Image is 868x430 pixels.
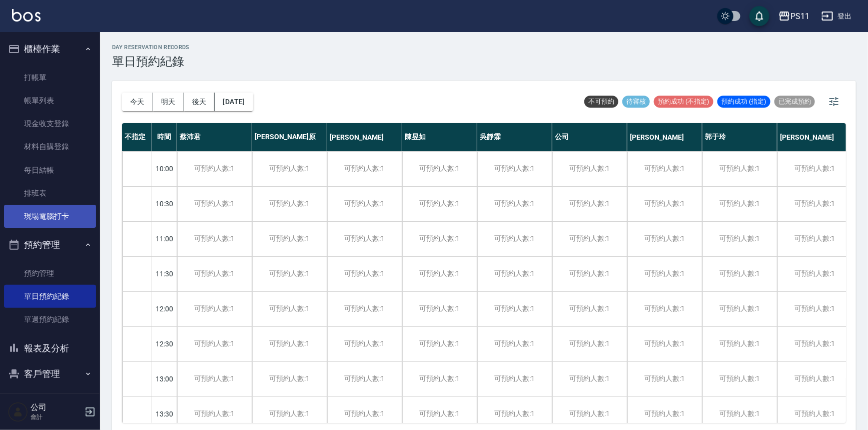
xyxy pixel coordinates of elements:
img: Person [8,402,28,422]
span: 已完成預約 [774,97,815,106]
button: PS11 [774,6,813,27]
div: 可預約人數:1 [477,222,552,256]
div: 可預約人數:1 [327,327,402,361]
div: 12:30 [152,326,177,361]
div: [PERSON_NAME] [627,123,702,151]
div: 可預約人數:1 [552,292,627,326]
div: 可預約人數:1 [702,152,777,186]
div: 陳昱如 [402,123,477,151]
div: 可預約人數:1 [327,222,402,256]
a: 現場電腦打卡 [4,205,96,228]
div: 可預約人數:1 [252,292,327,326]
a: 單週預約紀錄 [4,308,96,331]
div: 可預約人數:1 [777,362,852,396]
div: 可預約人數:1 [627,222,702,256]
div: 可預約人數:1 [477,362,552,396]
h2: day Reservation records [112,44,190,51]
div: 可預約人數:1 [177,257,252,291]
div: [PERSON_NAME] [327,123,402,151]
div: 不指定 [122,123,152,151]
div: 可預約人數:1 [477,187,552,221]
div: 可預約人數:1 [177,362,252,396]
div: 可預約人數:1 [777,222,852,256]
div: 可預約人數:1 [777,292,852,326]
div: 可預約人數:1 [627,292,702,326]
div: 蔡沛君 [177,123,252,151]
div: 郭于玲 [702,123,777,151]
button: save [749,6,769,26]
div: 可預約人數:1 [402,327,477,361]
div: 10:30 [152,186,177,221]
div: 可預約人數:1 [627,152,702,186]
a: 現金收支登錄 [4,112,96,135]
div: 可預約人數:1 [477,292,552,326]
div: 可預約人數:1 [177,187,252,221]
div: 可預約人數:1 [402,292,477,326]
div: 可預約人數:1 [252,327,327,361]
div: 可預約人數:1 [327,362,402,396]
button: 櫃檯作業 [4,36,96,62]
div: 可預約人數:1 [702,362,777,396]
h3: 單日預約紀錄 [112,55,190,69]
div: 12:00 [152,291,177,326]
div: 可預約人數:1 [627,257,702,291]
div: 可預約人數:1 [252,222,327,256]
div: 可預約人數:1 [702,292,777,326]
div: 可預約人數:1 [327,257,402,291]
span: 不可預約 [584,97,618,106]
span: 預約成功 (不指定) [654,97,713,106]
div: 可預約人數:1 [402,257,477,291]
div: 可預約人數:1 [552,327,627,361]
div: PS11 [790,10,809,23]
a: 帳單列表 [4,89,96,112]
button: 登出 [817,7,856,26]
div: 可預約人數:1 [777,327,852,361]
span: 預約成功 (指定) [717,97,770,106]
div: 可預約人數:1 [702,327,777,361]
button: 明天 [153,93,184,111]
div: [PERSON_NAME] [777,123,852,151]
div: 吳靜霖 [477,123,552,151]
a: 材料自購登錄 [4,135,96,158]
div: 可預約人數:1 [477,152,552,186]
div: 可預約人數:1 [177,152,252,186]
div: 可預約人數:1 [402,362,477,396]
div: 可預約人數:1 [777,257,852,291]
div: 可預約人數:1 [702,222,777,256]
img: Logo [12,9,41,22]
div: 可預約人數:1 [177,222,252,256]
div: [PERSON_NAME]原 [252,123,327,151]
div: 10:00 [152,151,177,186]
div: 可預約人數:1 [702,257,777,291]
div: 可預約人數:1 [627,187,702,221]
button: 行銷工具 [4,387,96,413]
button: 預約管理 [4,232,96,258]
div: 公司 [552,123,627,151]
div: 可預約人數:1 [252,257,327,291]
a: 排班表 [4,182,96,205]
div: 可預約人數:1 [702,187,777,221]
div: 可預約人數:1 [627,362,702,396]
div: 13:00 [152,361,177,396]
button: 今天 [122,93,153,111]
div: 可預約人數:1 [402,152,477,186]
div: 可預約人數:1 [627,327,702,361]
div: 可預約人數:1 [552,257,627,291]
div: 可預約人數:1 [402,187,477,221]
div: 可預約人數:1 [477,327,552,361]
div: 11:30 [152,256,177,291]
div: 可預約人數:1 [252,362,327,396]
div: 時間 [152,123,177,151]
div: 可預約人數:1 [177,292,252,326]
span: 待審核 [622,97,650,106]
div: 可預約人數:1 [402,222,477,256]
div: 可預約人數:1 [552,152,627,186]
h5: 公司 [31,402,82,412]
a: 每日結帳 [4,159,96,182]
div: 可預約人數:1 [477,257,552,291]
div: 可預約人數:1 [552,222,627,256]
div: 可預約人數:1 [777,152,852,186]
button: 報表及分析 [4,335,96,361]
div: 可預約人數:1 [552,362,627,396]
button: 後天 [184,93,215,111]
